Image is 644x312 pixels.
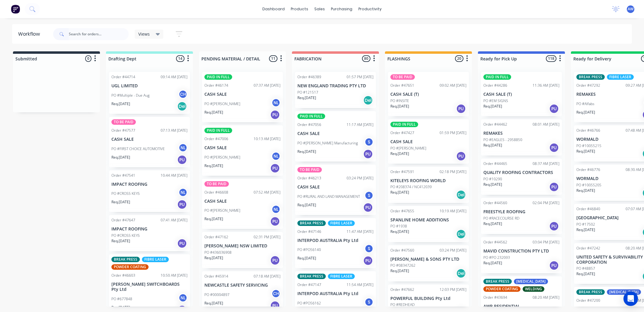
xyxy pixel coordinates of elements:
[576,206,600,212] div: Order #46840
[576,74,605,80] div: BREAK PRESS
[607,289,641,295] div: [MEDICAL_DATA]
[390,208,414,214] div: Order #47655
[270,301,280,310] div: PU
[204,155,240,160] p: PO #[PERSON_NAME]
[533,295,559,300] div: 08:20 AM [DATE]
[111,233,140,238] p: PO #CROSS KEYS
[297,122,321,127] div: Order #47056
[483,260,502,266] p: Req. [DATE]
[355,5,385,14] div: productivity
[483,122,507,127] div: Order #44462
[204,190,228,195] div: Order #46608
[202,125,283,176] div: PAID IN FULLOrder #4700610:13 AM [DATE]CASH SALEPO #[PERSON_NAME]NLReq.[DATE]PU
[297,131,373,136] p: CASH SALE
[297,282,321,288] div: Order #47147
[111,83,187,88] p: UGL LIMITED
[390,268,409,274] p: Req. [DATE]
[628,6,633,12] span: AW
[481,237,562,273] div: Order #4456203:04 PM [DATE]MAVID CONSTRUCTION PTY LTDPO #PO 232093Req.[DATE]PU
[390,139,466,144] p: CASH SALE
[390,92,466,97] p: CASH SALE (T)
[111,305,130,310] p: Req. [DATE]
[297,238,373,243] p: INTERPOD AUSTRALIA Pty Ltd
[481,119,562,156] div: Order #4446208:01 AM [DATE]REMAKESPO #EAGLES - 2958850Req.[DATE]PU
[297,301,321,306] p: PO #PO56162
[483,255,510,260] p: PO #PO 232093
[576,128,600,133] div: Order #46766
[390,83,414,88] div: Order #47651
[483,83,507,88] div: Order #44286
[483,92,559,97] p: CASH SALE (T)
[390,184,432,190] p: PO #208374 / NC412039
[204,101,240,107] p: PO #[PERSON_NAME]
[483,137,522,143] p: PO #EAGLES - 2958850
[161,217,187,223] div: 07:41 AM [DATE]
[364,244,373,253] div: S
[111,119,136,125] div: TO BE PAID
[204,216,223,222] p: Req. [DATE]
[271,289,280,298] div: CH
[576,110,595,115] p: Req. [DATE]
[523,286,544,292] div: WELDING
[456,104,466,114] div: PU
[388,245,469,281] div: Order #4756003:24 PM [DATE][PERSON_NAME] & SONS PTY LTDPO #08347262Req.[DATE]Del
[440,83,466,88] div: 09:02 AM [DATE]
[456,190,466,200] div: Del
[111,273,135,278] div: Order #46603
[254,190,280,195] div: 07:52 AM [DATE]
[109,72,190,114] div: Order #4471409:14 AM [DATE]UGL LIMITEDPO #Multiple - Due AugCHReq.[DATE]Del
[178,188,187,197] div: NL
[390,302,415,307] p: PO #REDHEAD
[297,247,321,252] p: PO #PO56140
[297,175,321,181] div: Order #46213
[11,5,20,14] img: Factory
[328,5,355,14] div: purchasing
[204,208,240,213] p: PO #[PERSON_NAME]
[390,229,409,234] p: Req. [DATE]
[483,279,512,284] div: BREAK PRESS
[483,74,511,80] div: PAID IN FULL
[390,151,409,156] p: Req. [DATE]
[533,200,559,206] div: 02:04 PM [DATE]
[483,216,519,221] p: PO #RACECOURSE RD
[533,161,559,166] div: 08:37 AM [DATE]
[111,146,165,152] p: PO #FIRST CHOICE AUTOMOTIVE
[549,143,559,153] div: PU
[576,188,595,193] p: Req. [DATE]
[576,83,600,88] div: Order #47292
[390,248,414,253] div: Order #47560
[254,136,280,142] div: 10:13 AM [DATE]
[297,274,326,279] div: BREAK PRESS
[204,83,228,88] div: Order #46174
[549,104,559,114] div: PU
[481,198,562,234] div: Order #4456002:04 PM [DATE]FREESTYLE ROOFINGPO #RACECOURSE RDReq.[DATE]PU
[576,298,600,303] div: Order #47200
[388,119,469,164] div: PAID IN FULLOrder #4742701:59 PM [DATE]CASH SALEPO #[PERSON_NAME]Req.[DATE]PU
[483,98,508,104] p: PO #EM SIGNS
[533,122,559,127] div: 08:01 AM [DATE]
[440,208,466,214] div: 10:19 AM [DATE]
[549,221,559,231] div: PU
[111,296,132,302] p: PO #677848
[254,234,280,240] div: 02:31 PM [DATE]
[295,165,376,215] div: TO BE PAIDOrder #4621303:24 PM [DATE]CASH SALEPO #RURAL AND LAND MANAGEMENTSReq.[DATE]PU
[364,191,373,200] div: S
[111,282,187,292] p: [PERSON_NAME] SWITCHBOARDS Pty Ltd
[483,221,502,227] p: Req. [DATE]
[111,191,140,196] p: PO #CROSS KEYS
[177,239,187,248] div: PU
[390,263,415,268] p: PO #08347262
[204,145,280,150] p: CASH SALE
[390,122,418,127] div: PAID IN FULL
[363,256,373,265] div: PU
[576,143,601,149] p: PO #10055215
[142,257,169,262] div: FIBRE LASER
[270,163,280,173] div: PU
[483,104,502,109] p: Req. [DATE]
[456,151,466,161] div: PU
[288,5,311,14] div: products
[311,5,328,14] div: sales
[138,31,150,37] span: Views
[576,149,595,154] p: Req. [DATE]
[297,90,318,95] p: PO #121517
